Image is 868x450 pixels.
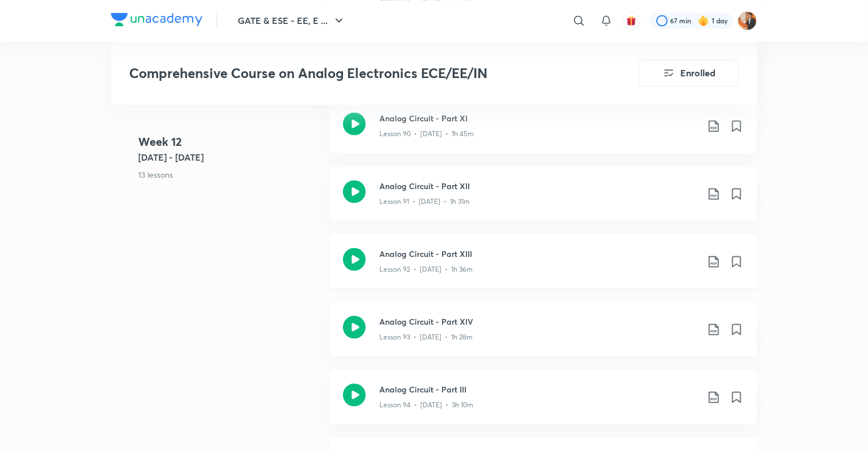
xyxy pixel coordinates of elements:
[622,11,640,30] button: avatar
[231,9,353,32] button: GATE & ESE - EE, E ...
[639,59,739,87] button: Enrolled
[329,370,757,437] a: Analog Circuit - Part IIILesson 94 • [DATE] • 3h 10m
[379,248,698,260] h3: Analog Circuit - Part XIII
[329,99,757,166] a: Analog Circuit - Part XILesson 90 • [DATE] • 1h 45m
[329,234,757,302] a: Analog Circuit - Part XIIILesson 92 • [DATE] • 1h 36m
[379,180,698,192] h3: Analog Circuit - Part XII
[379,332,473,342] p: Lesson 93 • [DATE] • 1h 28m
[111,13,202,26] img: Company Logo
[379,129,474,139] p: Lesson 90 • [DATE] • 1h 45m
[379,400,473,410] p: Lesson 94 • [DATE] • 3h 10m
[329,166,757,234] a: Analog Circuit - Part XIILesson 91 • [DATE] • 1h 31m
[138,169,320,181] p: 13 lessons
[129,65,574,81] h3: Comprehensive Course on Analog Electronics ECE/EE/IN
[111,13,202,29] a: Company Logo
[379,383,698,395] h3: Analog Circuit - Part III
[379,316,698,328] h3: Analog Circuit - Part XIV
[138,151,320,165] h5: [DATE] - [DATE]
[138,134,320,151] h4: Week 12
[698,15,709,26] img: streak
[379,112,698,124] h3: Analog Circuit - Part XI
[738,11,757,30] img: Ayush sagitra
[626,15,636,26] img: avatar
[379,264,473,275] p: Lesson 92 • [DATE] • 1h 36m
[379,197,470,207] p: Lesson 91 • [DATE] • 1h 31m
[329,302,757,370] a: Analog Circuit - Part XIVLesson 93 • [DATE] • 1h 28m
